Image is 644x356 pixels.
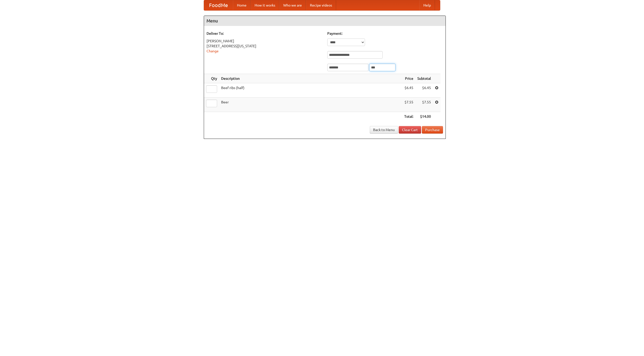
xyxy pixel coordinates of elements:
[415,74,433,83] th: Subtotal
[204,16,446,26] h4: Menu
[219,74,402,83] th: Description
[415,83,433,98] td: $6.45
[219,83,402,98] td: Beef ribs (half)
[402,83,415,98] td: $6.45
[415,112,433,121] th: $14.00
[251,0,279,10] a: How it works
[402,98,415,112] td: $7.55
[370,126,398,134] a: Back to Menu
[422,126,443,134] button: Purchase
[306,0,336,10] a: Recipe videos
[204,0,233,10] a: FoodMe
[402,112,415,121] th: Total:
[419,0,435,10] a: Help
[402,74,415,83] th: Price
[207,38,322,44] div: [PERSON_NAME]
[219,98,402,112] td: Beer
[207,49,219,53] a: Change
[207,44,322,49] div: [STREET_ADDRESS][US_STATE]
[327,31,443,36] h5: Payment:
[204,74,219,83] th: Qty
[207,31,322,36] h5: Deliver To:
[233,0,251,10] a: Home
[279,0,306,10] a: Who we are
[415,98,433,112] td: $7.55
[399,126,421,134] a: Clear Cart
